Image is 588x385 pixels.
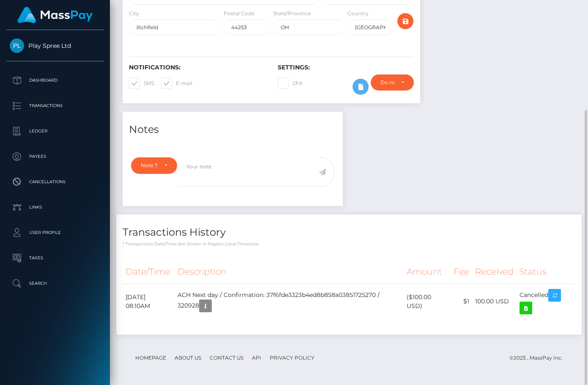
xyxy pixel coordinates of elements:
a: Privacy Policy [266,351,318,364]
label: SMS [129,78,154,89]
img: Play Spree Ltd [10,38,24,53]
div: Note Type [141,162,158,169]
p: Links [10,201,100,214]
h6: Settings: [278,64,414,71]
button: Note Type [131,157,177,173]
a: Search [6,273,104,294]
p: Dashboard [10,74,100,87]
a: Cancellations [6,171,104,192]
td: [DATE] 08:10AM [123,283,175,319]
span: Play Spree Ltd [6,42,104,49]
label: City [129,10,139,17]
label: 2FA [278,78,303,89]
h6: Notifications: [129,64,265,71]
a: Taxes [6,247,104,269]
p: Payees [10,150,100,163]
p: Ledger [10,125,100,137]
a: Links [6,197,104,218]
a: Contact Us [206,351,247,364]
td: $1 [451,283,472,319]
label: Postal Code [224,10,254,17]
th: Amount [404,260,451,283]
th: Description [175,260,404,283]
td: Cancelled [517,283,575,319]
label: State/Province [273,10,311,17]
p: Transactions [10,99,100,112]
div: © 2025 , MassPay Inc. [509,353,569,363]
div: Do not require [380,79,394,86]
a: API [249,351,265,364]
p: Search [10,277,100,290]
a: User Profile [6,222,104,243]
td: ($100.00 USD) [404,283,451,319]
p: Cancellations [10,176,100,188]
button: Do not require [371,74,414,91]
a: About Us [171,351,205,364]
h4: Transactions History [123,225,575,240]
p: Taxes [10,252,100,264]
a: Transactions [6,95,104,116]
th: Date/Time [123,260,175,283]
th: Status [517,260,575,283]
td: 100.00 USD [472,283,517,319]
p: User Profile [10,226,100,239]
a: Homepage [132,351,170,364]
img: MassPay Logo [17,7,93,23]
h4: Notes [129,122,336,137]
td: ACH Next day / Confirmation: 37f6fde3323b4ed8b858a03851725270 / 320928 [175,283,404,319]
label: E-mail [161,78,192,89]
p: * Transactions date/time are shown in payee's local timezone [123,241,575,247]
label: Country [347,10,369,17]
a: Dashboard [6,70,104,91]
th: Fee [451,260,472,283]
a: Ledger [6,121,104,142]
a: Payees [6,146,104,167]
th: Received [472,260,517,283]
